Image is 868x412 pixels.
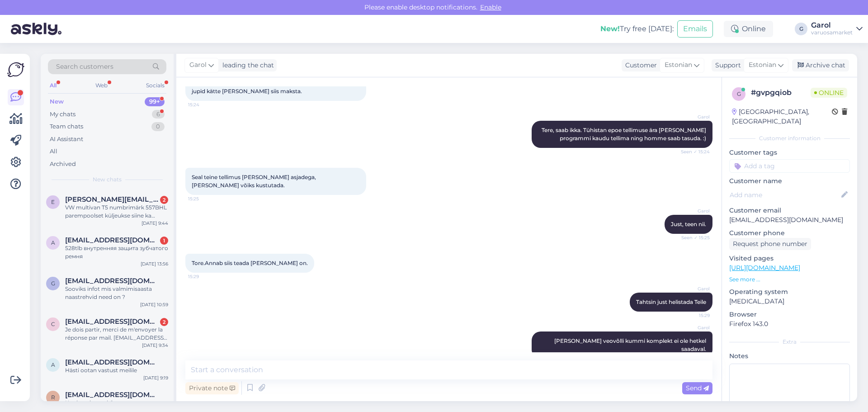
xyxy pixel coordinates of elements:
[48,80,58,91] div: All
[144,80,166,91] div: Socials
[65,285,168,301] div: Sooviks infot mis valmimisaasta naastrehvid need on ?
[686,384,709,392] span: Send
[676,114,710,120] span: Garol
[676,208,710,214] span: Garol
[712,61,741,70] div: Support
[676,148,710,155] span: Seen ✓ 15:24
[7,61,24,78] img: Askly Logo
[554,337,708,352] span: [PERSON_NAME] veovõlli kummi komplekt ei ole hetkel saadaval.
[65,277,159,285] span: gerlivaltin@gmail.com
[636,298,706,305] span: Tahtsin just helistada Teile
[188,101,222,108] span: 15:24
[51,239,55,246] span: A
[51,280,55,287] span: g
[50,97,64,106] div: New
[51,321,55,327] span: c
[811,22,863,36] a: Garolvaruosamarket
[730,190,840,200] input: Add name
[50,110,75,119] div: My chats
[94,80,109,91] div: Web
[729,238,811,250] div: Request phone number
[160,318,168,326] div: 2
[152,110,165,119] div: 6
[65,236,159,244] span: Aleksandr1963@inbox.ru
[50,147,57,156] div: All
[65,244,168,260] div: 528tlb внутренняя защита зубчатого ремня
[729,287,850,297] p: Operating system
[542,127,708,142] span: Tere, saab ikka. Tühistan epoe tellimuse ära [PERSON_NAME] programmi kaudu tellima ning homme saa...
[188,273,222,280] span: 15:29
[50,160,76,169] div: Archived
[145,97,165,106] div: 99+
[192,174,316,189] span: Seal teine tellimus [PERSON_NAME] asjadega,[PERSON_NAME] võiks kustutada.
[729,338,850,346] div: Extra
[142,220,168,227] div: [DATE] 9:44
[143,374,168,381] div: [DATE] 9:19
[51,394,55,401] span: R
[56,62,113,71] span: Search customers
[51,199,55,205] span: E
[811,88,847,98] span: Online
[65,366,168,374] div: Hästi ootan vastust meilile
[729,134,850,142] div: Customer information
[141,260,168,267] div: [DATE] 13:56
[737,90,741,97] span: g
[192,260,308,266] span: Tore.Annab siis teada [PERSON_NAME] on.
[50,122,83,131] div: Team chats
[729,254,850,263] p: Visited pages
[65,358,159,366] span: Anneliisjuhandi@gmail.com
[600,24,620,33] b: New!
[677,20,713,38] button: Emails
[724,21,773,37] div: Online
[729,176,850,186] p: Customer name
[729,319,850,329] p: Firefox 143.0
[729,351,850,361] p: Notes
[751,87,811,98] div: # gvpgqiob
[729,275,850,284] p: See more ...
[732,107,832,126] div: [GEOGRAPHIC_DATA], [GEOGRAPHIC_DATA]
[50,135,83,144] div: AI Assistant
[749,60,776,70] span: Estonian
[729,264,800,272] a: [URL][DOMAIN_NAME]
[93,175,122,184] span: New chats
[729,215,850,225] p: [EMAIL_ADDRESS][DOMAIN_NAME]
[65,391,159,399] span: Ranetandrejev95@gmail.com
[65,195,159,204] span: Erik.molder12@gmail.com
[140,301,168,308] div: [DATE] 10:59
[665,60,692,70] span: Estonian
[600,24,674,34] div: Try free [DATE]:
[676,312,710,319] span: 15:29
[65,317,159,326] span: cedterrasson@live.fr
[729,297,850,306] p: [MEDICAL_DATA]
[676,324,710,331] span: Garol
[65,326,168,342] div: Je dois partir, merci de m'envoyer la réponse par mail. [EMAIL_ADDRESS][DOMAIN_NAME]
[676,285,710,292] span: Garol
[729,159,850,173] input: Add a tag
[65,204,168,220] div: VW multivan T5 numbrimärk 557BHL parempoolset küljeukse siine ka müüte ja need Teil kodulehel [PE...
[219,61,274,70] div: leading the chat
[151,122,165,131] div: 0
[729,206,850,215] p: Customer email
[676,234,710,241] span: Seen ✓ 15:25
[189,60,207,70] span: Garol
[185,382,239,394] div: Private note
[160,237,168,245] div: 1
[477,3,504,11] span: Enable
[811,22,853,29] div: Garol
[51,361,55,368] span: A
[142,342,168,349] div: [DATE] 9:34
[795,23,807,35] div: G
[811,29,853,36] div: varuosamarket
[729,148,850,157] p: Customer tags
[671,221,706,227] span: Just, teen nii.
[65,399,168,407] div: Kas keegi vastab?
[160,196,168,204] div: 2
[729,310,850,319] p: Browser
[792,59,849,71] div: Archive chat
[729,228,850,238] p: Customer phone
[188,195,222,202] span: 15:25
[622,61,657,70] div: Customer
